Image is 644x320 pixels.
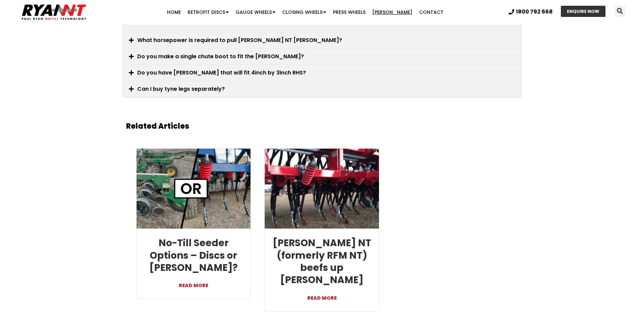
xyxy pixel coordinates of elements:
a: Home [164,5,184,19]
div: Do you have [PERSON_NAME] that will fit 4inch by 3inch RHS? [124,65,521,81]
h2: Related Articles [126,122,518,131]
span: 1800 792 668 [516,9,553,15]
a: Do you have [PERSON_NAME] that will fit 4inch by 3inch RHS? [137,69,306,77]
div: Do you make a single chute boot to fit the [PERSON_NAME]? [124,48,521,64]
a: READ MORE [270,286,374,303]
a: [PERSON_NAME] NT (formerly RFM NT) beefs up [PERSON_NAME] [273,236,371,286]
a: Contact [416,5,447,19]
a: Can I buy tyne legs separately? [137,85,225,93]
nav: Menu [125,5,485,19]
a: READ MORE [142,274,246,290]
a: Retrofit Discs [184,5,232,19]
div: Can I buy tyne legs separately? [124,81,521,97]
span: ENQUIRE NOW [567,9,599,14]
a: [PERSON_NAME] [369,5,416,19]
a: What horsepower is required to pull [PERSON_NAME] NT [PERSON_NAME]? [137,36,342,44]
img: Ryan NT logo [20,2,88,23]
a: Do you make a single chute boot to fit the [PERSON_NAME]? [137,52,304,60]
img: Ryan NT (RFM NT) Tyne Ready to go [264,148,379,229]
a: Gauge Wheels [232,5,279,19]
a: 1800 792 668 [509,9,553,15]
a: ENQUIRE NOW [561,6,605,17]
a: Closing Wheels [279,5,330,19]
div: Search [615,6,625,17]
img: RYAN NT Discs or tynes banner - No-Till Seeder [136,148,251,229]
a: Press Wheels [330,5,369,19]
a: No-Till Seeder Options – Discs or [PERSON_NAME]? [149,236,238,274]
div: What horsepower is required to pull [PERSON_NAME] NT [PERSON_NAME]? [124,32,521,48]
